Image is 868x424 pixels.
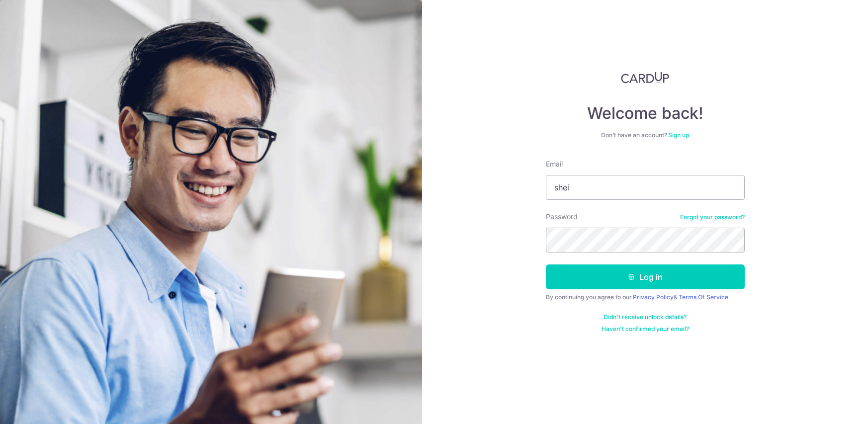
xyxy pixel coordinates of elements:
a: Privacy Policy [633,293,674,301]
label: Email [546,159,563,169]
input: Enter your Email [546,175,745,200]
a: Didn't receive unlock details? [604,313,687,321]
img: CardUp Logo [621,72,670,84]
a: Terms Of Service [679,293,728,301]
a: Sign up [668,131,689,139]
a: Forgot your password? [680,213,745,221]
a: Haven't confirmed your email? [602,325,689,333]
label: Password [546,212,578,222]
div: By continuing you agree to our & [546,293,745,301]
button: Log in [546,264,745,289]
h4: Welcome back! [546,103,745,123]
div: Don’t have an account? [546,131,745,139]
